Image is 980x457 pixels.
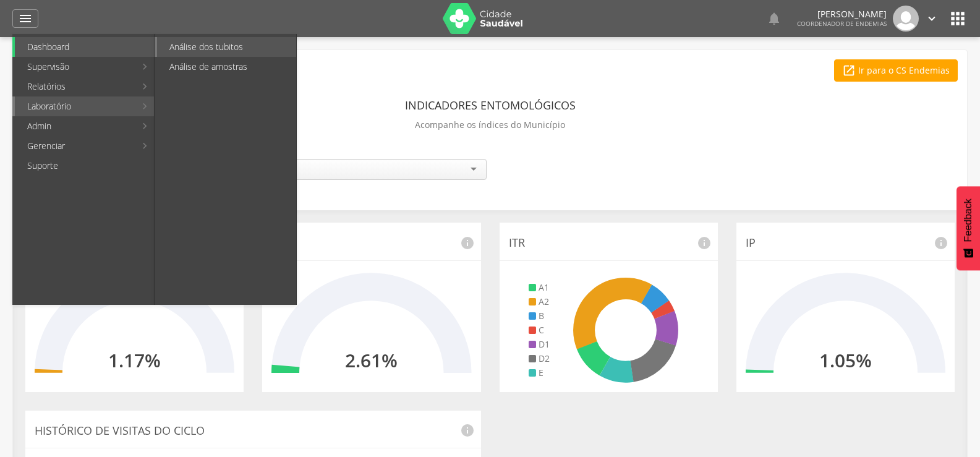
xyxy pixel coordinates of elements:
span: Coordenador de Endemias [797,19,887,28]
a: Ir para o CS Endemias [834,59,958,82]
a:  [12,9,38,28]
a: Análise dos tubitos [157,37,296,57]
a: Análise de amostras [157,57,296,77]
li: D2 [529,352,550,365]
li: E [529,367,550,379]
li: A2 [529,296,550,308]
i:  [948,9,968,28]
a: Admin [15,116,135,136]
p: Acompanhe os índices do Município [415,116,565,134]
a: Supervisão [15,57,135,77]
i: info [460,423,475,438]
a:  [925,6,939,32]
p: Histórico de Visitas do Ciclo [35,423,472,439]
a: Suporte [15,156,154,176]
i: info [697,236,712,250]
p: ITR [509,235,709,251]
header: Indicadores Entomológicos [405,94,576,116]
a: Gerenciar [15,136,135,156]
h2: 1.17% [108,350,161,370]
li: A1 [529,281,550,294]
a: Relatórios [15,77,135,96]
i:  [842,64,856,77]
a:  [767,6,782,32]
button: Feedback - Mostrar pesquisa [957,186,980,270]
li: D1 [529,338,550,351]
i:  [767,11,782,26]
li: C [529,324,550,336]
p: IP [746,235,945,251]
span: Feedback [963,199,974,242]
p: IRP [271,235,471,251]
h2: 2.61% [345,350,398,370]
h2: 1.05% [819,350,872,370]
li: B [529,310,550,322]
a: Dashboard [15,37,154,57]
i: info [934,236,948,250]
a: Laboratório [15,96,135,116]
i:  [18,11,33,26]
p: [PERSON_NAME] [797,10,887,19]
i:  [925,12,939,25]
i: info [460,236,475,250]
